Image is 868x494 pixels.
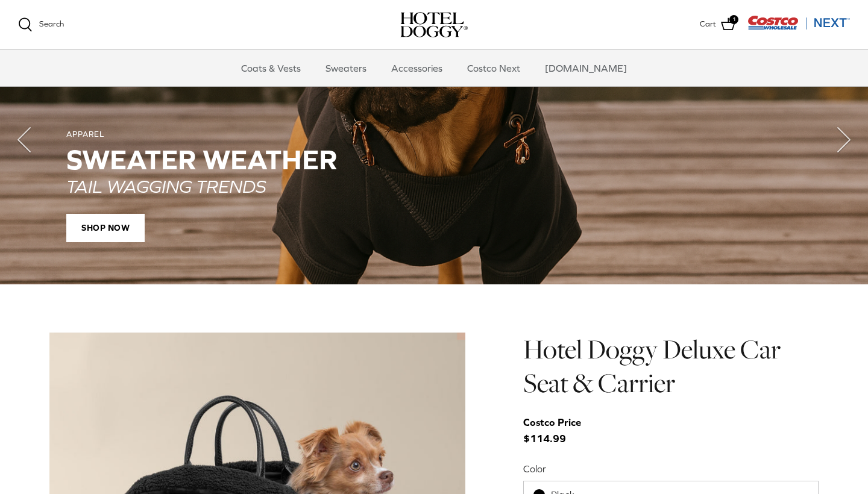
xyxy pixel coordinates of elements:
a: Cart 1 [700,17,735,33]
span: 1 [729,15,738,24]
em: TAIL WAGGING TRENDS [66,175,266,196]
a: Search [18,17,64,32]
a: Visit Costco Next [747,23,850,32]
h2: SWEATER WEATHER [66,145,802,175]
div: Costco Price [523,414,581,431]
img: hoteldoggycom [400,12,468,37]
span: $114.99 [523,414,593,447]
a: Sweaters [315,50,377,86]
label: Color [523,462,819,475]
a: Accessories [380,50,453,86]
a: hoteldoggy.com hoteldoggycom [400,12,468,37]
img: Costco Next [747,15,850,30]
h1: Hotel Doggy Deluxe Car Seat & Carrier [523,333,819,401]
a: Costco Next [456,50,531,86]
div: APPAREL [66,130,802,140]
span: Cart [700,18,716,31]
span: Search [39,19,64,28]
span: SHOP NOW [66,213,145,242]
a: Coats & Vests [230,50,312,86]
button: Next [820,116,868,164]
a: [DOMAIN_NAME] [534,50,638,86]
